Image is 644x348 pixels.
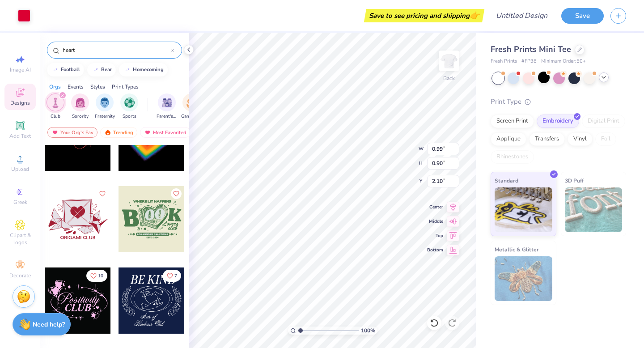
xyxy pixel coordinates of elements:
button: filter button [181,93,202,120]
button: filter button [120,93,138,120]
div: bear [101,67,112,72]
span: 👉 [470,10,479,21]
span: Designs [10,99,30,106]
span: Upload [11,166,29,173]
span: 10 [98,274,103,278]
div: Your Org's Fav [47,127,97,138]
button: Save [561,8,604,24]
button: Like [171,188,182,199]
div: filter for Fraternity [95,93,115,120]
div: Transfers [529,132,565,146]
div: filter for Game Day [181,93,202,120]
div: Save to see pricing and shipping [366,9,482,22]
span: Standard [495,176,518,185]
div: Rhinestones [491,150,534,164]
span: Clipart & logos [4,232,36,246]
img: trend_line.gif [52,67,59,72]
button: filter button [47,93,64,120]
span: Top [427,233,443,239]
button: football [47,63,84,76]
input: Try "Alpha" [62,46,170,55]
button: Like [97,188,108,199]
img: most_fav.gif [144,129,151,136]
div: Events [68,83,84,91]
div: filter for Club [47,93,64,120]
img: Club Image [51,98,60,108]
div: Orgs [49,83,61,91]
strong: Need help? [33,320,65,329]
span: Bottom [427,247,443,253]
img: trend_line.gif [92,67,99,72]
span: Greek [13,199,27,206]
span: Fraternity [95,113,115,120]
span: # FP38 [521,58,537,65]
span: Minimum Order: 50 + [541,58,586,65]
img: trend_line.gif [124,67,131,72]
span: Metallic & Glitter [495,245,539,254]
div: Back [443,74,455,82]
img: Standard [495,187,552,232]
button: Like [86,270,107,282]
span: 3D Puff [565,176,584,185]
span: Club [51,113,60,120]
span: Fresh Prints [491,58,517,65]
div: Screen Print [491,115,534,128]
img: Sorority Image [75,98,85,108]
span: Decorate [9,272,31,279]
div: Vinyl [568,132,593,146]
div: Trending [100,127,137,138]
img: most_fav.gif [51,129,59,136]
div: filter for Sorority [71,93,89,120]
img: Game Day Image [186,98,197,108]
span: Sports [123,113,136,120]
span: Middle [427,218,443,225]
button: filter button [71,93,89,120]
div: Styles [90,83,105,91]
input: Untitled Design [489,7,555,25]
img: Back [440,52,458,70]
div: Embroidery [537,115,579,128]
span: Add Text [9,132,31,140]
img: Parent's Weekend Image [162,98,172,108]
button: Like [163,270,181,282]
div: Most Favorited [140,127,191,138]
div: filter for Sports [120,93,138,120]
img: 3D Puff [565,187,623,232]
div: homecoming [133,67,164,72]
span: Game Day [181,113,202,120]
img: Sports Image [124,98,135,108]
img: trending.gif [104,129,111,136]
button: filter button [95,93,115,120]
div: Digital Print [582,115,625,128]
img: Metallic & Glitter [495,256,552,301]
span: 100 % [361,327,375,335]
div: filter for Parent's Weekend [157,93,177,120]
img: Fraternity Image [100,98,110,108]
span: Sorority [72,113,89,120]
div: Print Types [112,83,139,91]
span: Image AI [10,66,31,73]
span: 7 [174,274,177,278]
span: Center [427,204,443,210]
div: Applique [491,132,526,146]
span: Parent's Weekend [157,113,177,120]
div: football [61,67,80,72]
div: Print Type [491,97,626,107]
div: Foil [595,132,616,146]
button: homecoming [119,63,168,76]
button: filter button [157,93,177,120]
button: bear [87,63,116,76]
span: Fresh Prints Mini Tee [491,44,571,55]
